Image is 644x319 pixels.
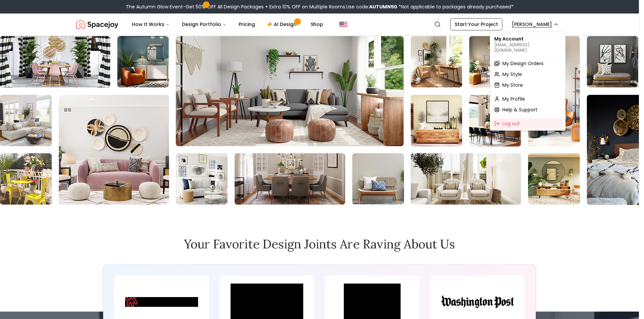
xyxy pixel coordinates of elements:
p: [EMAIL_ADDRESS][DOMAIN_NAME] [494,42,561,53]
span: My Store [502,82,523,88]
div: [PERSON_NAME] [490,32,566,131]
span: Help & Support [502,106,538,113]
span: My Style [502,71,522,78]
a: My Design Orders [492,58,564,69]
a: Help & Support [492,104,564,115]
a: My Style [492,69,564,80]
a: My Profile [492,94,564,104]
a: My Store [492,80,564,90]
span: Log out [502,120,520,127]
span: My Profile [502,96,525,102]
div: My Account [492,33,564,55]
span: My Design Orders [502,60,544,67]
